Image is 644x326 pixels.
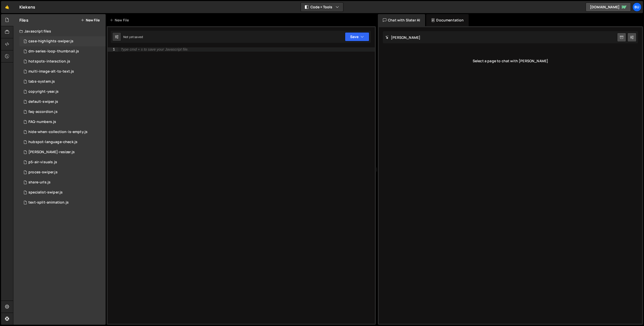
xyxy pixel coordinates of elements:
[19,177,106,187] div: 16163/43461.js
[19,56,106,67] div: 16163/45673.js
[19,157,106,167] div: 16163/43448.js
[28,100,58,104] div: default-swiper.js
[426,14,469,26] div: Documentation
[28,89,59,94] div: copyright-year.js
[28,150,75,154] div: [PERSON_NAME]-resizer.js
[19,87,106,97] div: 16163/43452.js
[28,190,63,195] div: specialist-swiper.js
[108,47,118,52] div: 1
[28,39,73,44] div: case-highlights-swiper.js
[123,35,143,39] div: Not yet saved
[28,130,88,134] div: hide-when-collection-is-empty.js
[19,198,106,208] div: 16163/43456.js
[19,46,106,56] div: 16163/45964.js
[385,35,420,40] h2: [PERSON_NAME]
[19,167,106,177] div: 16163/43460.js
[28,110,58,114] div: faq-accordion.js
[28,120,56,124] div: FAQ-numbers.js
[632,3,641,12] a: Bu
[81,18,100,22] button: New File
[378,14,425,26] div: Chat with Slater AI
[24,40,27,44] span: 1
[121,48,188,51] div: Type cmd + s to save your Javascript file.
[19,147,106,157] div: 16163/43457.js
[19,36,106,46] div: 16163/43450.js
[19,67,106,77] div: 16163/43509.js
[345,32,369,41] button: Save
[13,26,106,36] div: Javascript files
[28,180,51,185] div: share-urls.js
[19,97,106,107] div: 16163/43449.js
[19,187,106,198] div: 16163/43451.js
[28,200,69,205] div: text-split-animation.js
[19,4,35,10] div: Kiekens
[28,79,55,84] div: tabs-system.js
[19,77,106,87] div: 16163/43508.js
[19,127,106,137] div: 16163/43453.js
[301,3,343,12] button: Code + Tools
[383,51,638,71] div: Select a page to chat with [PERSON_NAME]
[110,18,131,23] div: New File
[28,69,74,74] div: multi-image-alt-to-text.js
[586,3,631,12] a: [DOMAIN_NAME]
[28,59,70,64] div: hotspots-interaction.js
[28,49,79,54] div: dm-series-loop-thumbnail.js
[19,17,28,23] h2: Files
[1,1,13,13] a: 🤙
[19,107,106,117] div: 16163/43454.js
[28,140,77,144] div: hubspot-language-check.js
[19,117,106,127] div: 16163/43462.js
[28,170,58,175] div: proces-swiper.js
[19,137,106,147] div: 16163/43455.js
[28,160,57,165] div: p5-air-visuals.js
